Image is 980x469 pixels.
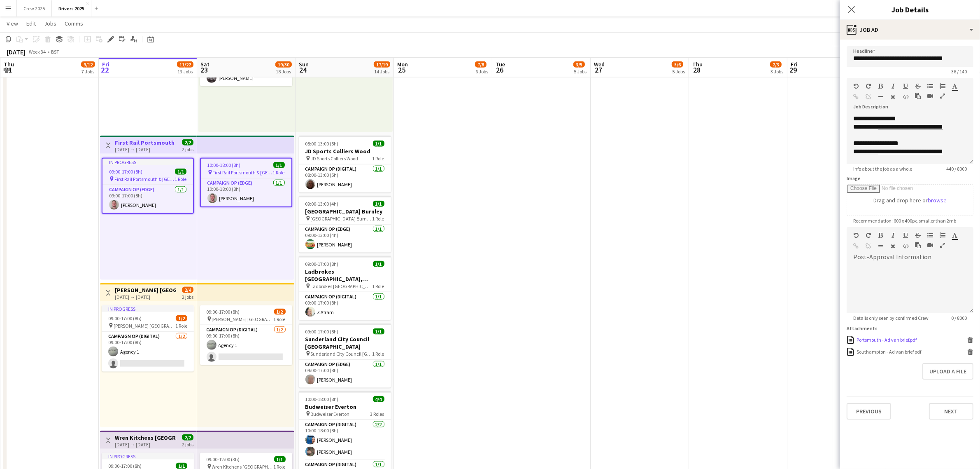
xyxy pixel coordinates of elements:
span: 0 / 8000 [945,315,973,321]
button: Horizontal Line [878,243,884,249]
button: Paste as plain text [915,242,921,249]
span: Details only seen by confirmed Crew [847,315,935,321]
button: Strikethrough [915,83,921,89]
label: Attachments [847,325,878,331]
span: 21 [2,65,14,75]
span: 10:00-18:00 (8h) [305,396,339,402]
span: 25 [396,65,408,75]
span: 1 Role [372,283,384,289]
app-card-role: Campaign Op (Edge)1/110:00-18:00 (8h)[PERSON_NAME] [201,178,291,206]
div: In progress [102,159,193,165]
a: View [3,18,21,29]
span: 3 Roles [370,411,384,417]
button: Fullscreen [940,93,945,99]
span: 09:00-12:00 (3h) [207,456,240,462]
button: Bold [878,83,884,89]
app-job-card: 09:00-17:00 (8h)1/1Ladbrokes [GEOGRAPHIC_DATA], [GEOGRAPHIC_DATA] Ladbrokes [GEOGRAPHIC_DATA], [G... [299,256,391,320]
button: Fullscreen [940,242,945,249]
button: Crew 2025 [17,0,52,16]
span: 1 Role [175,323,187,329]
span: Ladbrokes [GEOGRAPHIC_DATA], [GEOGRAPHIC_DATA] [311,283,372,289]
button: Clear Formatting [890,243,896,249]
span: Recommendation: 600 x 400px, smaller than 2mb [847,218,963,224]
app-card-role: Campaign Op (Digital)1/209:00-17:00 (8h)Agency 1 [200,325,292,365]
a: Edit [23,18,39,29]
span: JD Sports Colliers Wood [311,155,358,162]
div: 5 Jobs [672,68,685,75]
div: [DATE] → [DATE] [115,441,176,448]
app-job-card: In progress09:00-17:00 (8h)1/1 First Rail Portsmouth & [GEOGRAPHIC_DATA]1 RoleCampaign Op (Edge)1... [102,158,194,214]
button: Previous [847,403,891,420]
button: Underline [903,232,908,239]
button: Undo [853,83,859,89]
a: Comms [61,18,86,29]
span: First Rail Portsmouth & [GEOGRAPHIC_DATA] [114,176,175,182]
span: 09:00-17:00 (8h) [305,328,339,335]
span: Budweiser Everton [311,411,350,417]
app-card-role: Campaign Op (Digital)2/210:00-18:00 (8h)[PERSON_NAME][PERSON_NAME] [299,420,391,460]
span: 28 [691,65,703,75]
span: 3/5 [573,61,585,68]
button: Italic [890,83,896,89]
button: Strikethrough [915,232,921,239]
div: 13 Jobs [177,68,193,75]
span: [PERSON_NAME] [GEOGRAPHIC_DATA] [114,323,175,329]
div: [DATE] → [DATE] [115,146,176,152]
span: 29 [789,65,797,75]
app-job-card: 09:00-17:00 (8h)1/2 [PERSON_NAME] [GEOGRAPHIC_DATA]1 RoleCampaign Op (Digital)1/209:00-17:00 (8h)... [200,305,292,365]
button: Drivers 2025 [52,0,91,16]
span: 2/3 [770,61,782,68]
span: Tue [496,61,505,68]
span: Week 34 [27,49,48,55]
button: Text Color [952,232,958,239]
span: 1/1 [176,463,187,469]
div: 14 Jobs [374,68,390,75]
app-card-role: Campaign Op (Edge)1/109:00-17:00 (8h)[PERSON_NAME] [299,360,391,388]
h3: Job Details [840,4,980,15]
div: 7 Jobs [81,68,95,75]
span: 4/4 [373,396,384,402]
button: Next [929,403,973,420]
span: 1/1 [373,261,384,267]
span: 1 Role [372,351,384,357]
button: Insert video [927,93,933,99]
div: 3 Jobs [770,68,783,75]
span: 2/2 [182,434,193,441]
h3: First Rail Portsmouth & [GEOGRAPHIC_DATA] [115,139,176,146]
app-card-role: Campaign Op (Edge)1/109:00-13:00 (4h)[PERSON_NAME] [299,225,391,253]
span: 09:00-17:00 (8h) [305,261,339,267]
button: Paste as plain text [915,93,921,99]
span: 09:00-13:00 (4h) [305,201,339,207]
button: HTML Code [903,94,908,100]
div: Southampton - Ad van brief.pdf [857,349,921,355]
span: First Rail Portsmouth & [GEOGRAPHIC_DATA] [213,169,273,176]
span: 1 Role [274,316,286,322]
span: Sun [299,61,309,68]
span: 2/4 [182,287,193,293]
app-card-role: Campaign Op (Digital)1/209:00-17:00 (8h)Agency 1 [102,332,194,372]
span: 1/1 [273,162,285,168]
app-job-card: 09:00-13:00 (4h)1/1[GEOGRAPHIC_DATA] Burnley [GEOGRAPHIC_DATA] Burnley1 RoleCampaign Op (Edge)1/1... [299,196,391,253]
app-card-role: Campaign Op (Edge)1/109:00-17:00 (8h)[PERSON_NAME] [102,185,193,213]
span: 440 / 8000 [940,166,973,172]
span: 5/6 [672,61,683,68]
div: 09:00-17:00 (8h)1/1Sunderland City Council [GEOGRAPHIC_DATA] Sunderland City Council [GEOGRAPHIC_... [299,324,391,388]
div: Portsmouth - Ad van brief.pdf [857,337,917,343]
h3: JD Sports Colliers Wood [299,148,391,155]
span: 26 [494,65,505,75]
span: 23 [199,65,210,75]
span: Thu [4,61,14,68]
button: Redo [866,232,871,239]
span: 17/19 [374,61,390,68]
div: Job Ad [840,20,980,40]
span: 1 Role [273,169,285,176]
button: Unordered List [927,232,933,239]
span: 1/2 [176,315,187,321]
h3: Budweiser Everton [299,403,391,410]
div: 6 Jobs [475,68,488,75]
span: 09:00-17:00 (8h) [207,309,240,315]
div: In progress [102,305,194,312]
span: Fri [791,61,797,68]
